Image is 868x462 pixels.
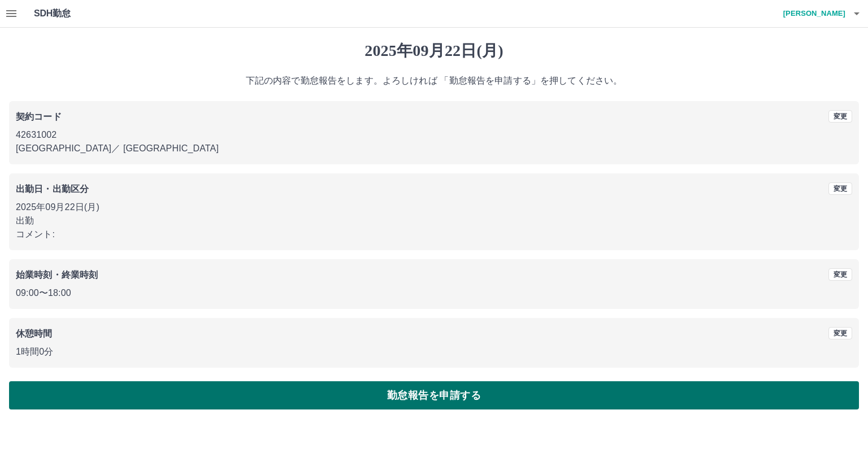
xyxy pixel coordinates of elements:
b: 始業時刻・終業時刻 [16,270,98,280]
button: 変更 [828,327,852,339]
p: 出勤 [16,214,852,228]
p: [GEOGRAPHIC_DATA] ／ [GEOGRAPHIC_DATA] [16,142,852,155]
button: 変更 [828,182,852,195]
button: 変更 [828,268,852,281]
b: 出勤日・出勤区分 [16,184,89,194]
p: 42631002 [16,128,852,142]
button: 変更 [828,110,852,123]
button: 勤怠報告を申請する [9,381,859,409]
p: 1時間0分 [16,345,852,359]
h1: 2025年09月22日(月) [9,41,859,60]
p: 下記の内容で勤怠報告をします。よろしければ 「勤怠報告を申請する」を押してください。 [9,74,859,88]
p: 2025年09月22日(月) [16,201,852,214]
b: 休憩時間 [16,329,53,338]
p: 09:00 〜 18:00 [16,286,852,300]
b: 契約コード [16,112,62,121]
p: コメント: [16,228,852,241]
